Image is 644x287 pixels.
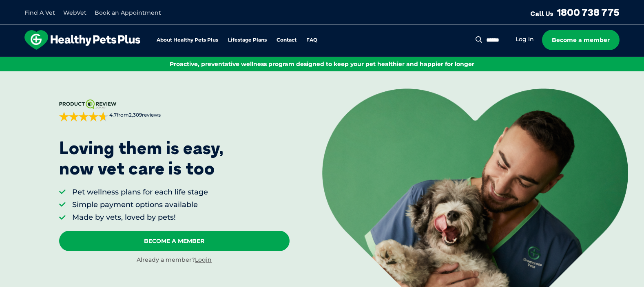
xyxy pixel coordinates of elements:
a: Log in [516,35,534,43]
a: FAQ [306,38,317,43]
a: Call Us1800 738 775 [530,6,620,18]
a: Contact [277,38,297,43]
strong: 4.7 [109,112,117,118]
li: Made by vets, loved by pets! [72,212,208,223]
span: 2,309 reviews [129,112,161,118]
a: 4.7from2,309reviews [59,99,290,121]
img: hpp-logo [24,30,140,50]
a: Find A Vet [24,9,55,16]
div: 4.7 out of 5 stars [59,112,108,121]
button: Search [474,35,484,44]
li: Simple payment options available [72,200,208,210]
a: Become a member [542,30,620,50]
a: WebVet [63,9,86,16]
div: Already a member? [59,256,290,264]
li: Pet wellness plans for each life stage [72,187,208,197]
span: from [108,112,161,119]
p: Loving them is easy, now vet care is too [59,138,224,179]
a: About Healthy Pets Plus [157,38,218,43]
span: Call Us [530,9,553,18]
a: Book an Appointment [95,9,161,16]
a: Become A Member [59,231,290,251]
span: Proactive, preventative wellness program designed to keep your pet healthier and happier for longer [170,60,474,68]
a: Login [195,256,212,263]
a: Lifestage Plans [228,38,267,43]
